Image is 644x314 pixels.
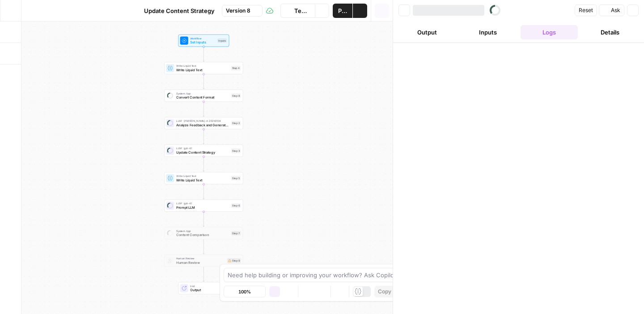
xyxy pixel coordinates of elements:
[203,184,204,199] g: Edge from step_5 to step_6
[203,74,204,89] g: Edge from step_4 to step_8
[164,90,243,102] div: System AppConvert Content FormatStep 8
[190,284,225,288] span: End
[176,95,229,100] span: Convert Content Format
[176,119,229,123] span: LLM · [PERSON_NAME]-4-20250514
[374,286,395,297] button: Copy
[231,148,241,153] div: Step 3
[579,6,593,14] span: Reset
[378,288,391,296] span: Copy
[164,34,243,47] div: WorkflowSet InputsInputs
[222,5,263,17] button: Version 8
[203,47,204,61] g: Edge from start to step_4
[164,62,243,74] div: Write Liquid TextWrite Liquid TextStep 4
[176,229,229,233] span: System App
[176,150,229,155] span: Update Content Strategy
[231,121,241,125] div: Step 2
[231,231,241,235] div: Step 7
[231,203,241,208] div: Step 6
[176,146,229,151] span: LLM · gpt-4.1
[226,7,250,15] span: Version 8
[190,288,225,292] span: Output
[176,232,229,237] span: Content Comparison
[203,102,204,116] g: Edge from step_8 to step_2
[164,282,243,294] div: EndOutput
[176,177,229,182] span: Write Liquid Text
[176,67,229,72] span: Write Liquid Text
[176,174,229,178] span: Write Liquid Text
[131,4,220,18] button: Update Content Strategy
[280,4,315,18] button: Test Workflow
[164,117,243,129] div: LLM · [PERSON_NAME]-4-20250514Analyze Feedback and Generate RecommendationsStep 2
[459,25,517,39] button: Inputs
[164,199,243,211] div: LLM · gpt-4.1Prompt LLMStep 6
[333,4,352,18] button: Publish
[164,145,243,157] div: LLM · gpt-4.1Update Content StrategyStep 3
[203,239,204,254] g: Edge from step_7 to step_9
[575,4,597,16] button: Reset
[203,157,204,172] g: Edge from step_3 to step_5
[164,254,243,267] div: Human ReviewHuman ReviewStep 9
[231,66,241,70] div: Step 4
[338,6,347,15] span: Publish
[203,212,204,227] g: Edge from step_6 to step_7
[611,6,620,14] span: Ask
[144,6,215,15] span: Update Content Strategy
[521,25,578,39] button: Logs
[176,201,229,205] span: LLM · gpt-4.1
[203,129,204,144] g: Edge from step_2 to step_3
[176,122,229,127] span: Analyze Feedback and Generate Recommendations
[176,64,229,68] span: Write Liquid Text
[176,205,229,210] span: Prompt LLM
[599,4,624,16] button: Ask
[581,25,639,39] button: Details
[238,288,251,295] span: 100%
[176,91,229,95] span: System App
[231,176,241,181] div: Step 5
[176,260,225,265] span: Human Review
[164,227,243,239] div: System AppContent ComparisonStep 7
[164,172,243,184] div: Write Liquid TextWrite Liquid TextStep 5
[190,40,215,45] span: Set Inputs
[227,258,241,263] div: Step 9
[176,256,225,260] span: Human Review
[398,25,456,39] button: Output
[294,6,310,15] span: Test Workflow
[217,39,227,43] div: Inputs
[231,93,241,98] div: Step 8
[190,36,215,40] span: Workflow
[203,267,204,282] g: Edge from step_9 to end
